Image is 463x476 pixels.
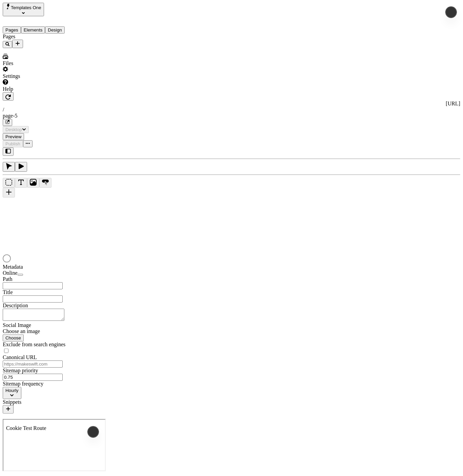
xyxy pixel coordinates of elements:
[3,368,38,373] span: Sitemap priority
[5,141,20,146] span: Publish
[45,26,65,34] button: Design
[3,270,18,276] span: Online
[3,419,106,471] iframe: Cookie Feature Detection
[5,335,21,340] span: Choose
[3,60,84,66] div: Files
[15,178,27,188] button: Text
[3,113,460,119] div: page-5
[3,360,63,368] input: https://makeswift.com
[3,328,84,334] div: Choose an image
[3,289,13,295] span: Title
[3,133,24,140] button: Preview
[21,26,45,34] button: Elements
[39,178,51,188] button: Button
[3,322,31,328] span: Social Image
[3,140,23,147] button: Publish
[5,134,21,139] span: Preview
[3,264,84,270] div: Metadata
[5,127,22,132] span: Desktop
[3,26,21,34] button: Pages
[3,34,84,40] div: Pages
[3,342,65,347] span: Exclude from search engines
[3,107,460,113] div: /
[3,381,43,387] span: Sitemap frequency
[3,387,21,399] button: Hourly
[11,5,41,10] span: Templates One
[3,276,12,282] span: Path
[3,86,84,92] div: Help
[3,399,84,405] div: Snippets
[5,388,19,393] span: Hourly
[27,178,39,188] button: Image
[3,126,29,133] button: Desktop
[3,178,15,188] button: Box
[3,101,460,107] div: [URL]
[3,3,44,16] button: Select site
[3,334,24,342] button: Choose
[3,303,28,308] span: Description
[3,73,84,79] div: Settings
[3,354,37,360] span: Canonical URL
[12,40,23,48] button: Add new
